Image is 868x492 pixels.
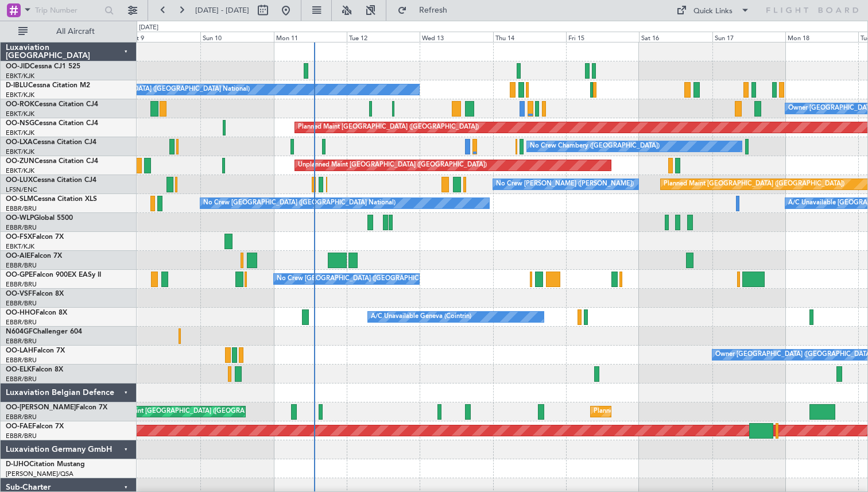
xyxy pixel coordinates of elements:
[6,404,76,411] span: OO-[PERSON_NAME]
[6,261,37,270] a: EBBR/BRU
[6,120,34,127] span: OO-NSG
[6,272,101,278] a: OO-GPEFalcon 900EX EASy II
[6,82,28,89] span: D-IBLU
[6,101,34,108] span: OO-ROK
[530,138,660,155] div: No Crew Chambery ([GEOGRAPHIC_DATA])
[6,91,34,99] a: EBKT/KJK
[392,1,461,20] button: Refresh
[6,101,98,108] a: OO-ROKCessna Citation CJ4
[6,309,67,316] a: OO-HHOFalcon 8X
[671,1,755,20] button: Quick Links
[6,158,98,165] a: OO-ZUNCessna Citation CJ4
[6,215,34,222] span: OO-WLP
[409,6,458,14] span: Refresh
[6,148,34,156] a: EBKT/KJK
[6,280,37,289] a: EBBR/BRU
[6,63,80,70] a: OO-JIDCessna CJ1 525
[30,28,121,36] span: All Aircraft
[298,119,479,136] div: Planned Maint [GEOGRAPHIC_DATA] ([GEOGRAPHIC_DATA])
[6,413,37,421] a: EBBR/BRU
[6,185,37,194] a: LFSN/ENC
[6,223,37,232] a: EBBR/BRU
[6,129,34,137] a: EBKT/KJK
[6,166,34,175] a: EBKT/KJK
[6,404,107,411] a: OO-[PERSON_NAME]Falcon 7X
[6,139,33,146] span: OO-LXA
[6,196,33,203] span: OO-SLM
[693,6,733,17] div: Quick Links
[6,139,96,146] a: OO-LXACessna Citation CJ4
[712,32,785,42] div: Sun 17
[6,423,32,430] span: OO-FAE
[6,328,33,335] span: N604GF
[6,347,33,354] span: OO-LAH
[639,32,712,42] div: Sat 16
[6,328,82,335] a: N604GFChallenger 604
[496,176,634,193] div: No Crew [PERSON_NAME] ([PERSON_NAME])
[13,22,125,41] button: All Aircraft
[6,461,29,468] span: D-IJHO
[6,347,65,354] a: OO-LAHFalcon 7X
[277,270,469,288] div: No Crew [GEOGRAPHIC_DATA] ([GEOGRAPHIC_DATA] National)
[6,318,37,327] a: EBBR/BRU
[6,215,73,222] a: OO-WLPGlobal 5500
[139,23,158,33] div: [DATE]
[594,403,801,420] div: Planned Maint [GEOGRAPHIC_DATA] ([GEOGRAPHIC_DATA] National)
[35,2,101,19] input: Trip Number
[6,253,30,259] span: OO-AIE
[6,110,34,118] a: EBKT/KJK
[6,158,34,165] span: OO-ZUN
[6,290,32,297] span: OO-VSF
[6,272,33,278] span: OO-GPE
[6,337,37,346] a: EBBR/BRU
[274,32,347,42] div: Mon 11
[127,32,200,42] div: Sat 9
[6,432,37,440] a: EBBR/BRU
[347,32,420,42] div: Tue 12
[493,32,566,42] div: Thu 14
[195,5,249,16] span: [DATE] - [DATE]
[298,157,487,174] div: Unplanned Maint [GEOGRAPHIC_DATA] ([GEOGRAPHIC_DATA])
[6,234,64,241] a: OO-FSXFalcon 7X
[6,366,63,373] a: OO-ELKFalcon 8X
[6,299,37,308] a: EBBR/BRU
[94,403,309,420] div: Unplanned Maint [GEOGRAPHIC_DATA] ([GEOGRAPHIC_DATA] National)
[6,82,90,89] a: D-IBLUCessna Citation M2
[57,81,250,98] div: No Crew [GEOGRAPHIC_DATA] ([GEOGRAPHIC_DATA] National)
[6,290,64,297] a: OO-VSFFalcon 8X
[566,32,639,42] div: Fri 15
[6,204,37,213] a: EBBR/BRU
[6,470,73,478] a: [PERSON_NAME]/QSA
[203,195,396,212] div: No Crew [GEOGRAPHIC_DATA] ([GEOGRAPHIC_DATA] National)
[6,375,37,383] a: EBBR/BRU
[6,242,34,251] a: EBKT/KJK
[664,176,844,193] div: Planned Maint [GEOGRAPHIC_DATA] ([GEOGRAPHIC_DATA])
[200,32,273,42] div: Sun 10
[6,177,33,184] span: OO-LUX
[6,423,64,430] a: OO-FAEFalcon 7X
[6,196,97,203] a: OO-SLMCessna Citation XLS
[6,461,85,468] a: D-IJHOCitation Mustang
[6,356,37,365] a: EBBR/BRU
[6,253,62,259] a: OO-AIEFalcon 7X
[785,32,858,42] div: Mon 18
[6,63,30,70] span: OO-JID
[6,234,32,241] span: OO-FSX
[6,72,34,80] a: EBKT/KJK
[6,120,98,127] a: OO-NSGCessna Citation CJ4
[6,366,32,373] span: OO-ELK
[420,32,493,42] div: Wed 13
[6,309,36,316] span: OO-HHO
[371,308,471,326] div: A/C Unavailable Geneva (Cointrin)
[6,177,96,184] a: OO-LUXCessna Citation CJ4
